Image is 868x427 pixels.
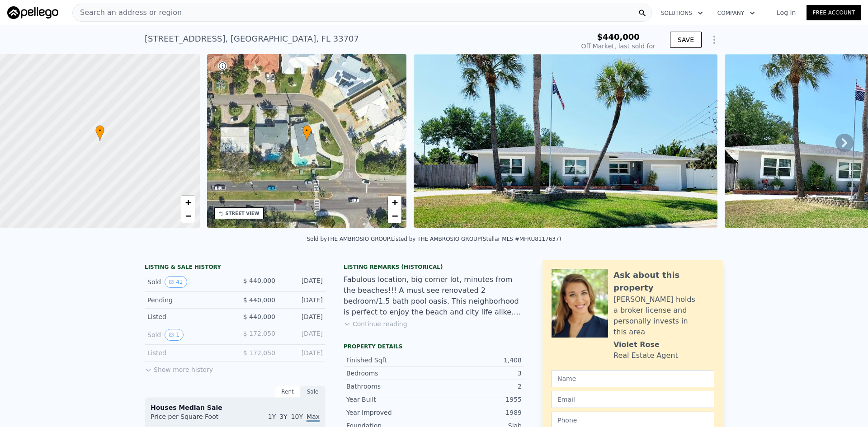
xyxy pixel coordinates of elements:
[147,348,228,357] div: Listed
[414,54,717,228] img: Sale: 59887005 Parcel: 54102576
[147,312,228,321] div: Listed
[185,210,191,221] span: −
[344,263,524,271] div: Listing Remarks (Historical)
[613,269,714,294] div: Ask about this property
[307,413,320,422] span: Max
[710,5,762,21] button: Company
[302,127,311,135] span: •
[346,395,434,404] div: Year Built
[654,5,710,21] button: Solutions
[243,330,275,337] span: $ 172,050
[613,350,678,361] div: Real Estate Agent
[597,32,640,42] span: $440,000
[344,274,524,318] div: Fabulous location, big corner lot, minutes from the beaches!!! A must see renovated 2 bedroom/1.5...
[151,403,320,412] div: Houses Median Sale
[613,294,714,338] div: [PERSON_NAME] holds a broker license and personally invests in this area
[226,210,259,217] div: STREET VIEW
[346,356,434,365] div: Finished Sqft
[388,209,401,223] a: Zoom out
[181,196,195,209] a: Zoom in
[344,319,407,328] button: Continue reading
[670,32,702,48] button: SAVE
[95,127,104,135] span: •
[388,196,401,209] a: Zoom in
[434,369,522,378] div: 3
[147,276,228,288] div: Sold
[302,125,311,141] div: •
[283,296,323,305] div: [DATE]
[766,8,807,17] a: Log In
[279,413,287,420] span: 3Y
[391,236,561,242] div: Listed by THE AMBROSIO GROUP (Stellar MLS #MFRU8117637)
[145,263,325,272] div: LISTING & SALE HISTORY
[807,5,861,20] a: Free Account
[346,382,434,391] div: Bathrooms
[73,7,182,18] span: Search an address or region
[307,236,391,242] div: Sold by THE AMBROSIO GROUP .
[181,209,195,223] a: Zoom out
[392,197,398,208] span: +
[185,197,191,208] span: +
[275,386,300,398] div: Rent
[346,408,434,417] div: Year Improved
[581,42,656,51] div: Off Market, last sold for
[147,329,228,341] div: Sold
[283,312,323,321] div: [DATE]
[283,329,323,341] div: [DATE]
[145,361,213,374] button: Show more history
[268,413,276,420] span: 1Y
[552,370,714,387] input: Name
[165,276,187,288] button: View historical data
[705,31,723,49] button: Show Options
[243,277,275,284] span: $ 440,000
[346,369,434,378] div: Bedrooms
[344,343,524,350] div: Property details
[243,313,275,320] span: $ 440,000
[243,296,275,304] span: $ 440,000
[434,408,522,417] div: 1989
[434,356,522,365] div: 1,408
[291,413,303,420] span: 10Y
[434,382,522,391] div: 2
[552,391,714,408] input: Email
[283,276,323,288] div: [DATE]
[145,33,359,45] div: [STREET_ADDRESS] , [GEOGRAPHIC_DATA] , FL 33707
[95,125,104,141] div: •
[147,296,228,305] div: Pending
[392,210,398,221] span: −
[434,395,522,404] div: 1955
[283,348,323,357] div: [DATE]
[165,329,184,341] button: View historical data
[613,339,660,350] div: Violet Rose
[151,412,235,427] div: Price per Square Foot
[243,349,275,357] span: $ 172,050
[300,386,325,398] div: Sale
[7,6,58,19] img: Pellego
